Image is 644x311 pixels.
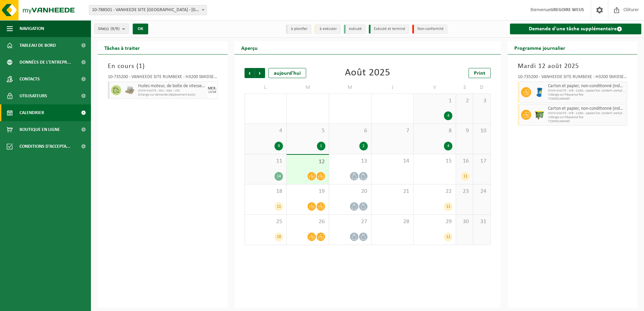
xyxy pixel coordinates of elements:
[372,81,414,94] td: J
[332,127,368,135] span: 6
[417,127,452,135] span: 8
[290,188,325,195] span: 19
[473,81,490,94] td: D
[139,63,142,70] span: 1
[208,91,216,94] div: 13/08
[332,158,368,165] span: 13
[477,97,487,105] span: 3
[248,218,283,226] span: 25
[375,158,410,165] span: 14
[477,188,487,195] span: 24
[444,111,452,120] div: 4
[138,93,206,97] span: Echange sur demande (déplacement exclu)
[20,138,70,155] span: Conditions d'accepta...
[20,54,71,71] span: Données de l'entrepr...
[108,61,218,71] h3: En cours ( )
[94,24,129,34] button: Site(s)(9/9)
[456,81,473,94] td: S
[245,68,255,78] span: Précédent
[98,41,147,54] h2: Tâches à traiter
[275,202,283,211] div: 11
[548,89,625,93] span: OWN WASTE - WB - 1100L - papier/kar. (onderh.werkpl binnen)
[417,158,452,165] span: 15
[133,24,148,34] button: OK
[444,202,452,211] div: 11
[138,89,206,93] span: OWN WASTE - COL - KGA - VES
[369,25,409,34] li: Exécuté et terminé
[477,218,487,226] span: 31
[98,24,120,34] span: Site(s)
[332,218,368,226] span: 27
[108,75,218,81] div: 10-735200 - VANHEEDE SITE RUMBEKE - H3200 SMIDSE BINNEN - RUMBEKE
[290,127,325,135] span: 5
[255,68,265,78] span: Suivant
[375,188,410,195] span: 21
[469,68,491,78] a: Print
[535,87,545,97] img: WB-0240-HPE-BE-01
[412,25,447,34] li: Non-conformité
[550,7,584,12] strong: GREGOIRE WEUS
[510,24,642,34] a: Demande d'une tâche supplémentaire
[275,233,283,241] div: 19
[477,158,487,165] span: 17
[548,111,625,115] span: OWN WASTE - WB - 1100L - papier/kar. (onderh.werkpl binnen)
[20,37,56,54] span: Tableau de bord
[548,115,625,119] span: Vidange sur fréquence fixe
[125,85,135,95] img: LP-PA-00000-WDN-11
[317,142,325,150] div: 1
[268,68,306,78] div: aujourd'hui
[417,218,452,226] span: 29
[461,172,470,181] div: 11
[89,5,206,15] span: 10-788501 - VANHEEDE SITE RUMBEKE - RUMBEKE
[234,41,264,54] h2: Aperçu
[375,218,410,226] span: 28
[110,27,120,31] count: (9/9)
[20,71,40,88] span: Contacts
[275,172,283,181] div: 14
[535,110,545,120] img: WB-1100-HPE-GN-50
[477,127,487,135] span: 10
[417,97,452,105] span: 1
[20,88,47,104] span: Utilisateurs
[248,127,283,135] span: 4
[417,188,452,195] span: 22
[275,142,283,150] div: 9
[345,68,390,78] div: Août 2025
[359,142,368,150] div: 2
[20,104,44,121] span: Calendrier
[444,233,452,241] div: 11
[518,75,627,81] div: 10-735200 - VANHEEDE SITE RUMBEKE - H3200 SMIDSE BINNEN - RUMBEKE
[548,97,625,101] span: T250001494495
[332,188,368,195] span: 20
[208,87,217,91] div: MER.
[548,106,625,111] span: Carton et papier, non-conditionné (industriel)
[548,119,625,124] span: T250001494495
[20,20,44,37] span: Navigation
[459,158,470,165] span: 16
[290,218,325,226] span: 26
[248,158,283,165] span: 11
[474,71,485,76] span: Print
[459,127,470,135] span: 9
[138,83,206,89] span: Huiles moteur, de boîte de vitesses et de lubrification non chlorées à base minérale en vrac
[344,25,365,34] li: exécuté
[414,81,456,94] td: V
[286,25,311,34] li: à planifier
[375,127,410,135] span: 7
[518,61,627,71] h3: Mardi 12 août 2025
[315,25,341,34] li: à exécuter
[245,81,287,94] td: L
[459,218,470,226] span: 30
[329,81,372,94] td: M
[20,121,60,138] span: Boutique en ligne
[248,188,283,195] span: 18
[548,93,625,97] span: Vidange sur fréquence fixe
[508,41,572,54] h2: Programme journalier
[459,188,470,195] span: 23
[548,83,625,89] span: Carton et papier, non-conditionné (industriel)
[290,158,325,166] span: 12
[287,81,329,94] td: M
[459,97,470,105] span: 2
[444,142,452,150] div: 4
